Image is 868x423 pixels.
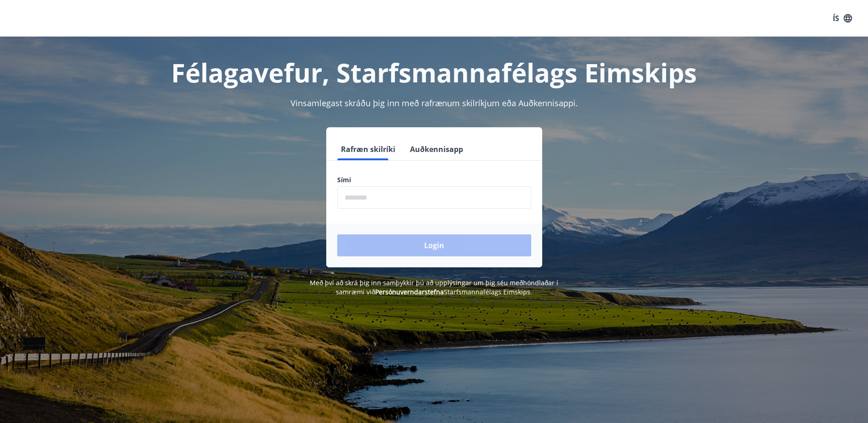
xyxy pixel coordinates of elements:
button: ÍS [828,10,857,27]
button: Auðkennisapp [406,138,467,160]
label: Sími [337,175,531,184]
button: Rafræn skilríki [337,138,399,160]
a: Persónuverndarstefna [375,287,444,296]
span: Með því að skrá þig inn samþykkir þú að upplýsingar um þig séu meðhöndlaðar í samræmi við Starfsm... [310,278,558,296]
span: Vinsamlegast skráðu þig inn með rafrænum skilríkjum eða Auðkennisappi. [291,98,578,108]
h1: Félagavefur, Starfsmannafélags Eimskips [116,55,753,90]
